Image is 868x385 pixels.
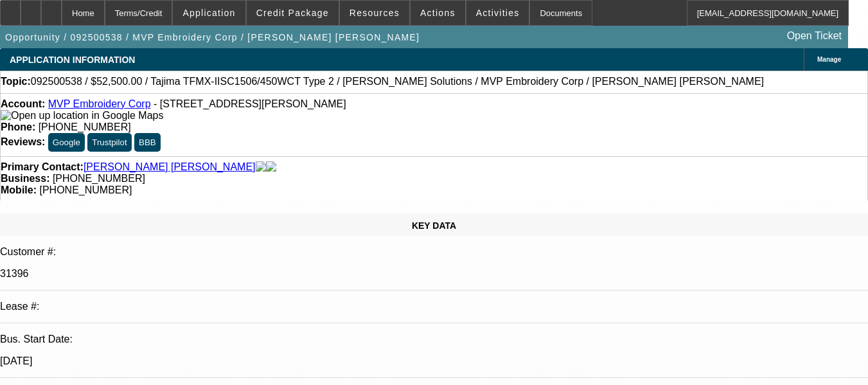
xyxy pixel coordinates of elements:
[1,184,37,195] strong: Mobile:
[48,133,85,152] button: Google
[411,1,465,25] button: Actions
[31,76,764,87] span: 092500538 / $52,500.00 / Tajima TFMX-IISC1506/450WCT Type 2 / [PERSON_NAME] Solutions / MVP Embro...
[340,1,409,25] button: Resources
[1,173,49,184] strong: Business:
[182,8,235,18] span: Application
[1,161,84,173] strong: Primary Contact:
[1,76,31,87] strong: Topic:
[1,136,45,147] strong: Reviews:
[256,8,329,18] span: Credit Package
[1,110,163,121] a: View Google Maps
[5,32,420,42] span: Opportunity / 092500538 / MVP Embroidery Corp / [PERSON_NAME] [PERSON_NAME]
[247,1,339,25] button: Credit Package
[48,98,151,109] a: MVP Embroidery Corp
[134,133,161,152] button: BBB
[39,121,131,132] span: [PHONE_NUMBER]
[782,25,847,47] a: Open Ticket
[476,8,520,18] span: Activities
[256,161,266,173] img: facebook-icon.png
[84,161,256,173] a: [PERSON_NAME] [PERSON_NAME]
[1,98,45,109] strong: Account:
[87,133,131,152] button: Trustpilot
[466,1,529,25] button: Activities
[53,173,145,184] span: [PHONE_NUMBER]
[39,184,132,195] span: [PHONE_NUMBER]
[1,110,163,121] img: Open up location in Google Maps
[10,55,135,65] span: APPLICATION INFORMATION
[154,98,346,109] span: - [STREET_ADDRESS][PERSON_NAME]
[173,1,245,25] button: Application
[420,8,456,18] span: Actions
[1,121,35,132] strong: Phone:
[266,161,276,173] img: linkedin-icon.png
[817,56,841,63] span: Manage
[412,220,456,231] span: KEY DATA
[350,8,400,18] span: Resources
